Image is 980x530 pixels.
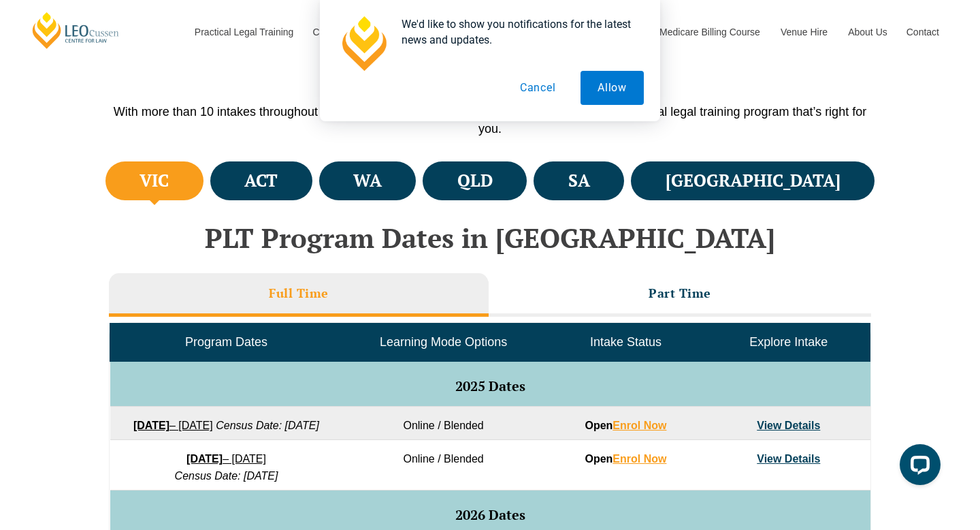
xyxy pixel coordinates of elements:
a: [DATE]– [DATE] [133,420,213,431]
a: View Details [757,420,820,431]
h4: ACT [244,170,278,192]
iframe: LiveChat chat widget [889,439,946,496]
h4: WA [353,170,382,192]
span: Explore Intake [749,335,828,349]
h3: Full Time [269,285,329,301]
h4: QLD [457,170,493,192]
h2: PLT Program Dates in [GEOGRAPHIC_DATA] [102,223,878,253]
h4: SA [568,170,590,192]
a: [DATE]– [DATE] [186,453,266,465]
div: We'd like to show you notifications for the latest news and updates. [391,16,644,48]
strong: Open [585,453,666,465]
a: Enrol Now [612,420,666,431]
h3: Part Time [649,285,711,301]
span: Program Dates [185,335,267,349]
button: Allow [581,71,644,105]
a: View Details [757,453,820,465]
strong: [DATE] [133,420,169,431]
td: Online / Blended [342,407,544,440]
strong: [DATE] [186,453,223,465]
button: Cancel [503,71,573,105]
strong: Open [585,420,666,431]
img: notification icon [336,16,391,71]
span: Learning Mode Options [380,335,507,349]
span: 2026 Dates [455,505,525,524]
em: Census Date: [DATE] [175,470,278,482]
a: Enrol Now [612,453,666,465]
span: Intake Status [590,335,661,349]
h4: [GEOGRAPHIC_DATA] [666,170,840,192]
em: Census Date: [DATE] [216,420,319,431]
h4: VIC [140,170,169,192]
span: 2025 Dates [455,377,525,395]
td: Online / Blended [342,440,544,490]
